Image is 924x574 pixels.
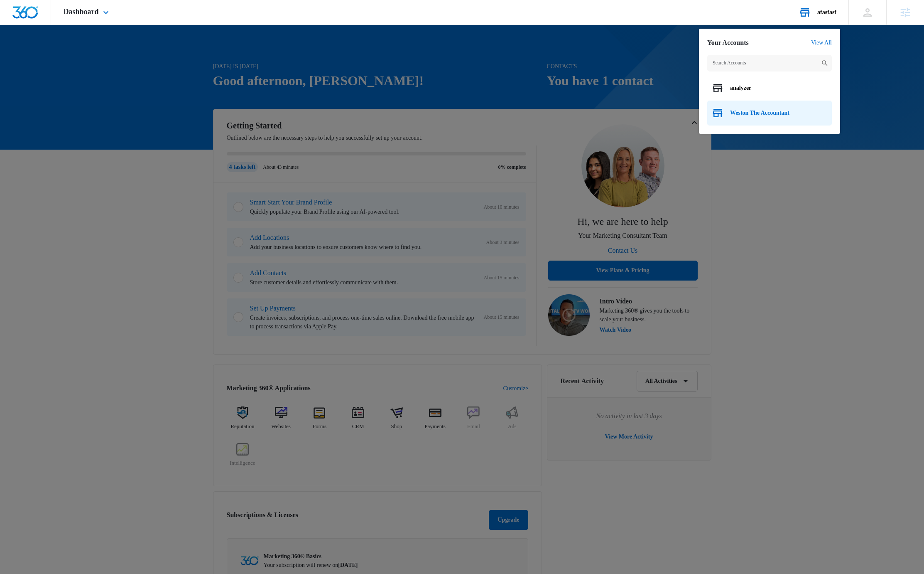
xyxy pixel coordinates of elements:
span: analyzer [730,85,751,91]
span: Dashboard [64,7,99,16]
div: account name [817,9,836,16]
a: View All [811,39,832,46]
h2: Your Accounts [707,39,749,47]
button: analyzer [707,76,832,101]
button: Weston The Accountant [707,101,832,126]
input: Search Accounts [707,55,832,71]
span: Weston The Accountant [730,110,789,116]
